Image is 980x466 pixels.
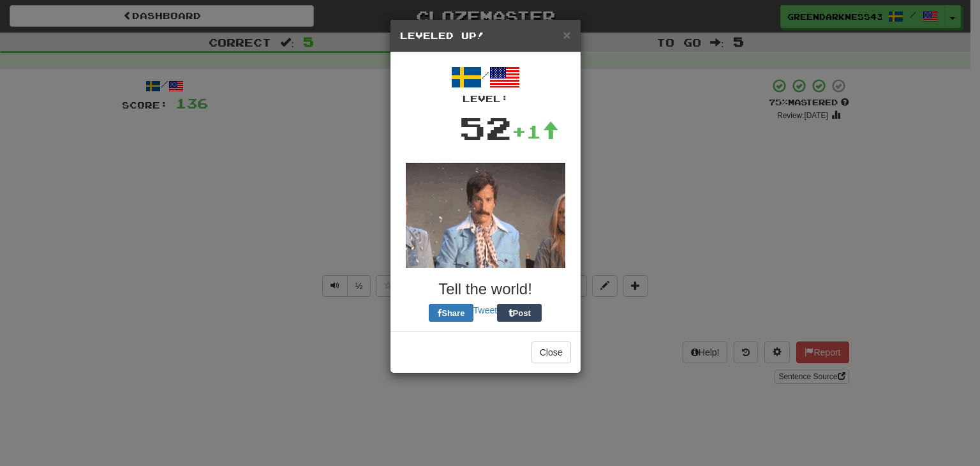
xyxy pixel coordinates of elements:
[400,93,571,105] div: Level:
[400,281,571,297] h3: Tell the world!
[531,342,571,363] button: Close
[512,119,559,144] div: +1
[400,62,571,105] div: /
[400,29,571,42] h5: Leveled Up!
[497,304,542,322] button: Post
[429,304,473,322] button: Share
[459,105,512,150] div: 52
[563,27,570,42] span: ×
[473,305,497,315] a: Tweet
[563,28,570,41] button: Close
[406,163,565,268] img: glitter-d35a814c05fa227b87dd154a45a5cc37aaecd56281fd9d9cd8133c9defbd597c.gif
